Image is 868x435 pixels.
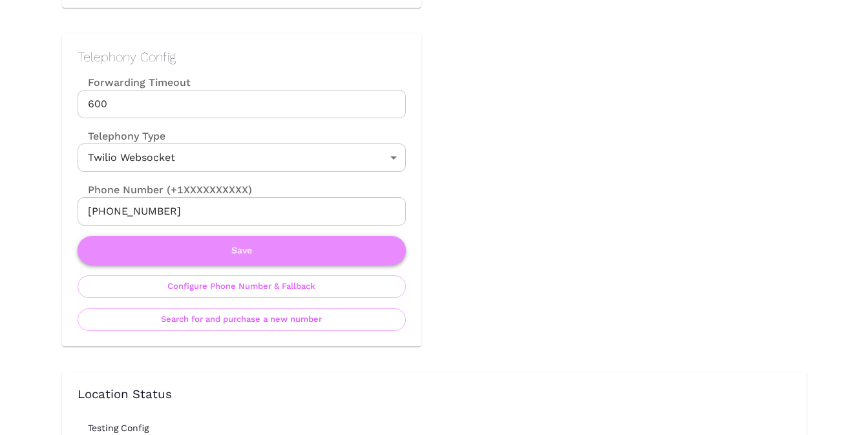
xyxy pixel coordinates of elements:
[78,143,406,172] div: Twilio Websocket
[78,75,406,90] label: Forwarding Timeout
[88,423,801,433] h6: Testing Config
[78,236,406,265] button: Save
[78,182,406,197] label: Phone Number (+1XXXXXXXXXX)
[78,129,165,143] label: Telephony Type
[78,308,406,331] button: Search for and purchase a new number
[78,275,406,298] button: Configure Phone Number & Fallback
[78,49,406,65] h2: Telephony Config
[78,388,791,402] h3: Location Status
